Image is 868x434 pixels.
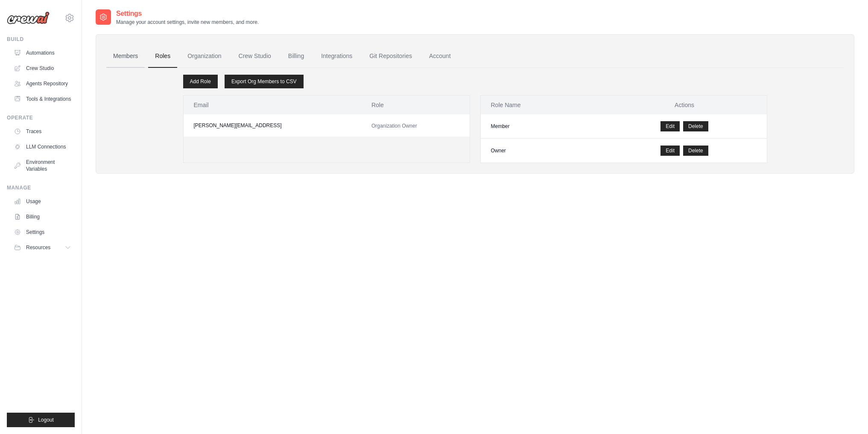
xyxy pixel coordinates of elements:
[660,121,680,131] a: Edit
[481,114,602,139] td: Member
[422,45,458,68] a: Account
[116,9,259,19] h2: Settings
[10,210,75,224] a: Billing
[361,96,470,114] th: Role
[10,225,75,239] a: Settings
[225,75,304,88] a: Export Org Members to CSV
[362,45,419,68] a: Git Repositories
[481,139,602,163] td: Owner
[116,19,259,26] p: Manage your account settings, invite new members, and more.
[232,45,278,68] a: Crew Studio
[181,45,228,68] a: Organization
[481,96,602,114] th: Role Name
[10,155,75,176] a: Environment Variables
[314,45,359,68] a: Integrations
[10,195,75,208] a: Usage
[7,36,75,43] div: Build
[602,96,767,114] th: Actions
[683,121,708,131] button: Delete
[281,45,311,68] a: Billing
[10,61,75,75] a: Crew Studio
[7,114,75,121] div: Operate
[26,244,50,251] span: Resources
[371,123,417,129] span: Organization Owner
[10,77,75,90] a: Agents Repository
[10,140,75,154] a: LLM Connections
[10,46,75,60] a: Automations
[683,146,708,156] button: Delete
[7,413,75,427] button: Logout
[183,75,218,88] a: Add Role
[660,146,680,156] a: Edit
[106,45,145,68] a: Members
[184,114,361,137] td: [PERSON_NAME][EMAIL_ADDRESS]
[10,125,75,138] a: Traces
[184,96,361,114] th: Email
[7,184,75,191] div: Manage
[38,417,54,423] span: Logout
[148,45,177,68] a: Roles
[7,12,50,24] img: Logo
[10,92,75,106] a: Tools & Integrations
[10,241,75,254] button: Resources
